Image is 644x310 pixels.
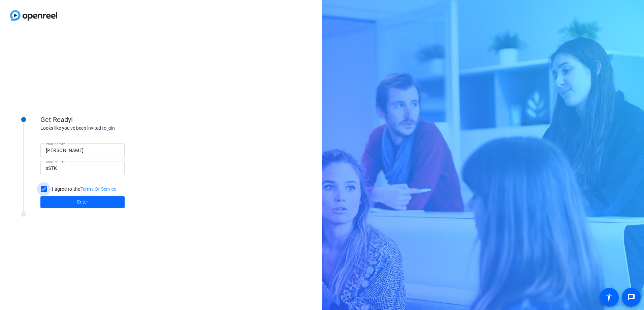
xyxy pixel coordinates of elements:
[80,186,117,192] a: Terms Of Service
[605,293,613,301] mat-icon: accessibility
[46,160,63,164] mat-label: Session ID
[627,293,635,301] mat-icon: message
[46,142,64,146] mat-label: Your name
[51,186,117,192] label: I agree to the
[40,196,125,208] button: Enter
[40,125,175,132] div: Looks like you've been invited to join
[40,115,175,125] div: Get Ready!
[77,198,88,206] span: Enter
